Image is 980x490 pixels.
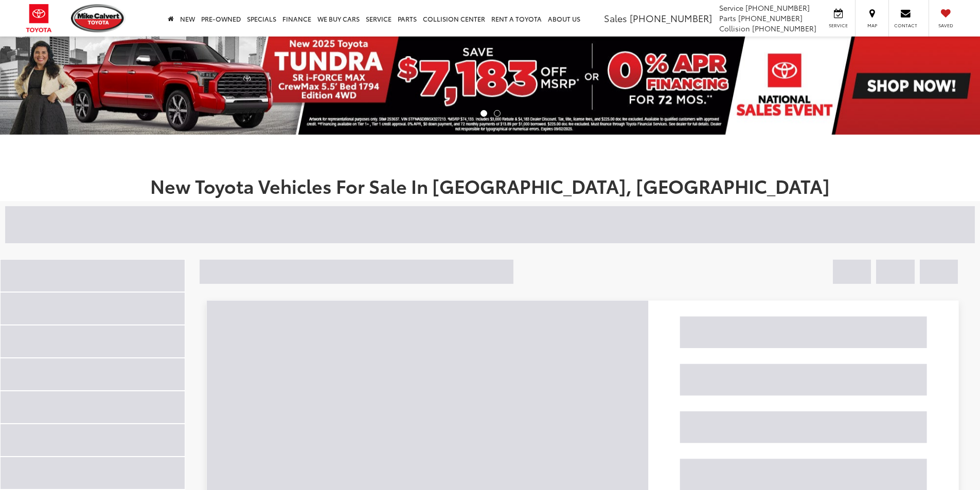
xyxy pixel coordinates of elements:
span: Collision [719,23,750,33]
span: Map [861,22,883,29]
span: Service [827,22,850,29]
span: Service [719,3,743,13]
span: [PHONE_NUMBER] [752,23,816,33]
span: Sales [604,11,627,25]
span: [PHONE_NUMBER] [745,3,810,13]
span: [PHONE_NUMBER] [738,13,803,23]
span: Parts [719,13,736,23]
span: Saved [934,22,957,29]
img: Mike Calvert Toyota [71,4,126,32]
span: Contact [894,22,917,29]
span: [PHONE_NUMBER] [630,11,712,25]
